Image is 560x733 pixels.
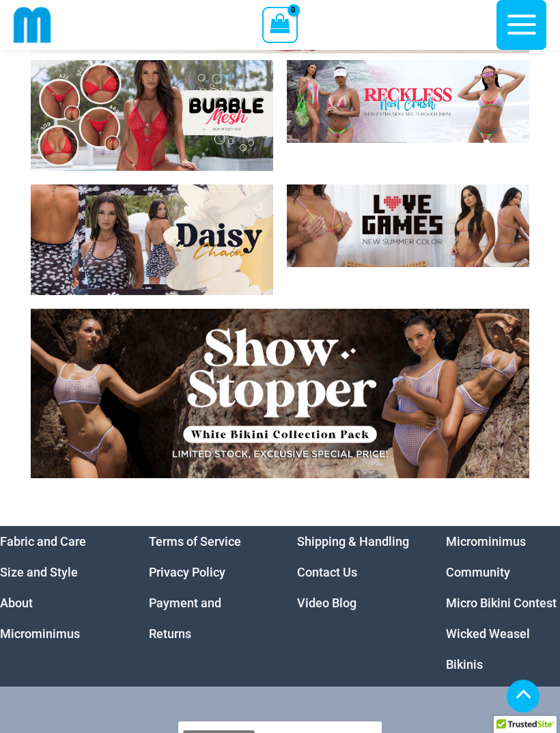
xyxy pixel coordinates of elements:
[31,309,529,478] img: Show Stopper
[31,60,273,171] img: Bubble Mesh
[297,534,409,549] a: Shipping & Handling
[149,526,264,649] nav: Menu
[149,526,264,649] aside: Footer Widget 2
[14,6,51,44] img: cropped mm emblem
[297,526,412,618] aside: Footer Widget 3
[446,534,526,579] a: Microminimus Community
[297,565,357,579] a: Contact Us
[262,7,297,42] a: View Shopping Cart, empty
[287,60,529,143] img: Reckless
[149,596,221,641] a: Payment and Returns
[287,184,529,266] img: Love Games
[149,565,225,579] a: Privacy Policy
[446,596,557,610] a: Micro Bikini Contest
[149,534,241,549] a: Terms of Service
[297,526,412,618] nav: Menu
[446,626,530,672] a: Wicked Weasel Bikinis
[297,596,356,610] a: Video Blog
[31,184,273,295] img: Daisy Chain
